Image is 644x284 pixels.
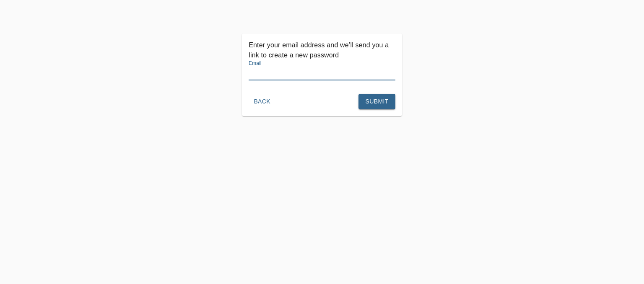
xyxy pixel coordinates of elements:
[365,96,388,107] span: Submit
[252,96,272,107] span: Back
[249,40,395,60] p: Enter your email address and we’ll send you a link to create a new password
[249,61,262,66] label: Email
[249,98,275,104] a: Back
[358,94,395,109] button: Submit
[249,94,275,109] button: Back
